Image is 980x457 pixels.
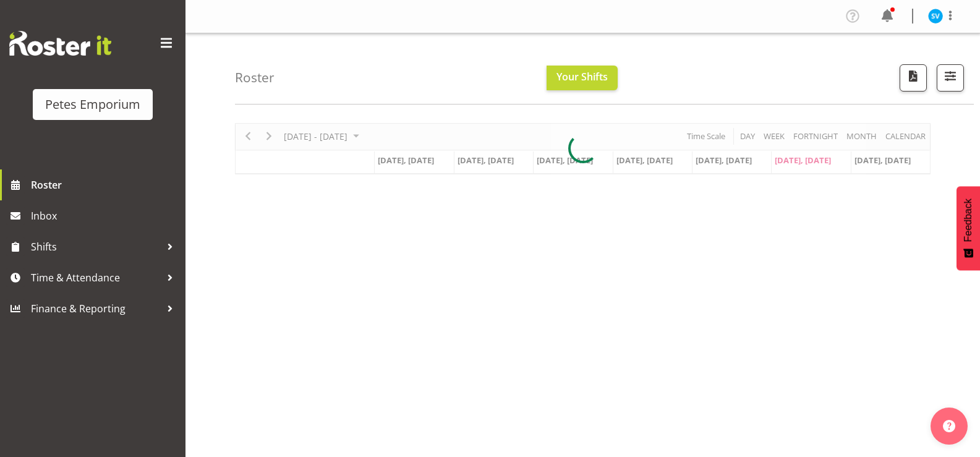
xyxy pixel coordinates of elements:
button: Your Shifts [547,66,618,90]
button: Feedback - Show survey [957,186,980,270]
img: help-xxl-2.png [943,420,955,432]
img: Rosterit website logo [9,31,111,56]
button: Download a PDF of the roster according to the set date range. [900,64,927,92]
button: Filter Shifts [937,64,964,92]
span: Feedback [963,199,974,242]
h4: Roster [235,70,275,85]
span: Time & Attendance [31,268,161,287]
span: Your Shifts [556,70,608,83]
div: Petes Emporium [45,95,140,114]
span: Inbox [31,207,179,225]
span: Finance & Reporting [31,299,161,318]
span: Shifts [31,237,161,256]
img: sasha-vandervalk6911.jpg [928,9,943,23]
span: Roster [31,176,179,194]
